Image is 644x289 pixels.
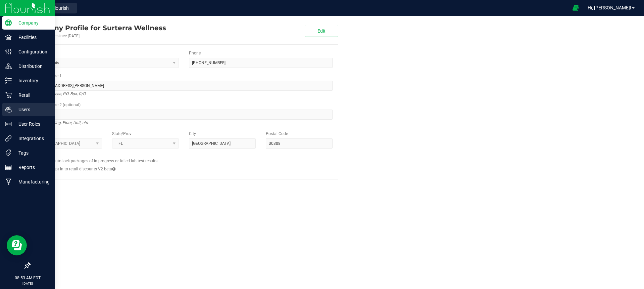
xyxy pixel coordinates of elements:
label: Auto-lock packages of in-progress or failed lab test results [53,158,157,164]
inline-svg: User Roles [5,121,12,127]
span: Hi, [PERSON_NAME]! [588,5,631,10]
p: Integrations [12,134,52,142]
input: Address [35,81,333,91]
inline-svg: Users [5,106,12,113]
inline-svg: Integrations [5,135,12,142]
p: Facilities [12,33,52,41]
label: Phone [189,50,201,56]
input: Postal Code [266,138,333,149]
div: Surterra Wellness [30,23,166,33]
p: User Roles [12,120,52,128]
inline-svg: Reports [5,164,12,171]
inline-svg: Distribution [5,63,12,70]
input: City [189,138,256,149]
i: Suite, Building, Floor, Unit, etc. [35,119,89,127]
p: Users [12,106,52,114]
p: Manufacturing [12,178,52,186]
p: Distribution [12,62,52,70]
p: Configuration [12,48,52,56]
label: Postal Code [266,131,288,137]
p: Company [12,19,52,27]
button: Edit [305,25,338,37]
p: Reports [12,163,52,171]
i: Street address, P.O. Box, C/O [35,90,86,98]
inline-svg: Inventory [5,77,12,84]
label: Address Line 2 (optional) [35,102,81,108]
p: Retail [12,91,52,99]
input: Suite, Building, Unit, etc. [35,110,333,120]
p: Inventory [12,77,52,85]
p: [DATE] [3,281,52,286]
inline-svg: Tags [5,150,12,156]
label: City [189,131,196,137]
p: 08:53 AM EDT [3,275,52,281]
span: Open Ecommerce Menu [568,1,583,14]
span: Edit [317,28,326,34]
label: Opt in to retail discounts V2 beta [53,166,115,172]
inline-svg: Retail [5,92,12,98]
iframe: Resource center [7,235,27,255]
inline-svg: Company [5,19,12,26]
inline-svg: Manufacturing [5,178,12,185]
label: State/Prov [112,131,132,137]
inline-svg: Configuration [5,48,12,55]
input: (123) 456-7890 [189,58,333,68]
p: Tags [12,149,52,157]
div: Account active since [DATE] [30,33,166,39]
h2: Configs [35,154,333,158]
inline-svg: Facilities [5,34,12,41]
